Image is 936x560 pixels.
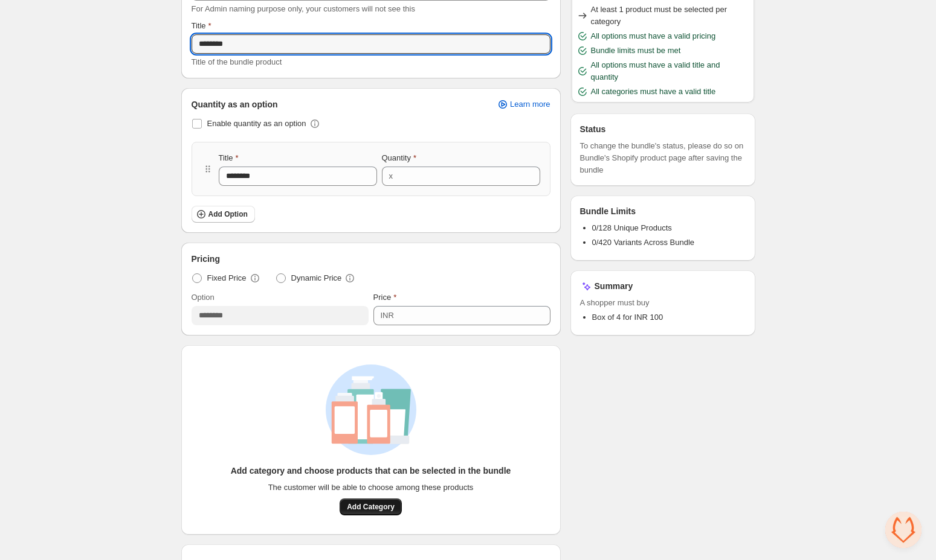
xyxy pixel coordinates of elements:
[207,272,247,284] span: Fixed Price
[192,4,415,13] span: For Admin naming purpose only, your customers will not see this
[580,205,636,217] h3: Bundle Limits
[192,253,220,265] span: Pricing
[489,96,557,113] a: Learn more
[591,4,749,28] span: At least 1 product must be selected per category
[591,30,716,42] span: All options must have a valid pricing
[192,20,211,32] label: Title
[389,170,393,182] div: x
[885,512,921,548] div: Open chat
[580,297,746,309] span: A shopper must buy
[340,498,402,515] button: Add Category
[591,86,716,98] span: All categories must have a valid title
[591,45,681,57] span: Bundle limits must be met
[595,280,633,292] h3: Summary
[192,206,255,223] button: Add Option
[381,310,394,322] div: INR
[192,98,278,110] span: Quantity as an option
[580,123,606,135] h3: Status
[219,152,239,164] label: Title
[510,100,550,109] span: Learn more
[592,311,746,323] li: Box of 4 for INR 100
[591,59,749,83] span: All options must have a valid title and quantity
[207,119,306,128] span: Enable quantity as an option
[291,272,342,284] span: Dynamic Price
[192,57,282,66] span: Title of the bundle product
[373,291,397,304] label: Price
[208,209,248,219] span: Add Option
[592,238,695,247] span: 0/420 Variants Across Bundle
[231,465,511,477] h3: Add category and choose products that can be selected in the bundle
[268,482,474,494] span: The customer will be able to choose among these products
[382,152,416,164] label: Quantity
[592,223,672,232] span: 0/128 Unique Products
[192,291,215,304] label: Option
[347,502,395,512] span: Add Category
[580,140,746,176] span: To change the bundle's status, please do so on Bundle's Shopify product page after saving the bundle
